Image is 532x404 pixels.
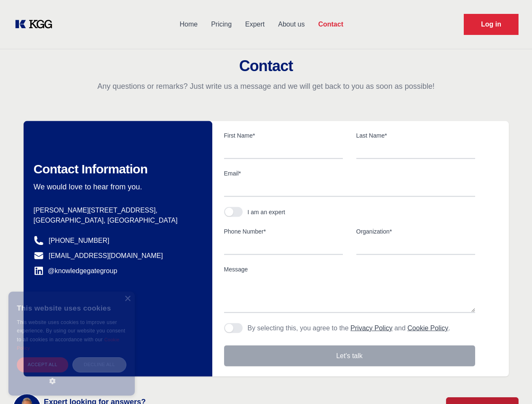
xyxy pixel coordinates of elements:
a: KOL Knowledge Platform: Talk to Key External Experts (KEE) [13,18,59,31]
a: Privacy Policy [350,324,393,332]
label: First Name* [224,131,343,140]
h2: Contact [10,58,522,74]
a: Cookie Policy [407,324,448,332]
div: Close [124,296,131,302]
p: [GEOGRAPHIC_DATA], [GEOGRAPHIC_DATA] [34,215,199,226]
span: This website uses cookies to improve user experience. By using our website you consent to all coo... [17,319,125,343]
p: By selecting this, you agree to the and . [248,323,450,333]
div: This website uses cookies [17,298,126,318]
div: Decline all [72,357,126,372]
h2: Contact Information [34,162,199,177]
a: Home [173,13,204,35]
div: I am an expert [248,208,286,216]
p: We would love to hear from you. [34,182,199,192]
a: Pricing [204,13,238,35]
label: Organization* [356,227,475,236]
label: Last Name* [356,131,475,140]
label: Message [224,265,475,274]
label: Email* [224,169,475,178]
button: Let's talk [224,346,475,367]
a: About us [271,13,311,35]
a: Request Demo [464,14,519,35]
div: Accept all [17,357,68,372]
p: [PERSON_NAME][STREET_ADDRESS], [34,205,199,215]
label: Phone Number* [224,227,343,236]
a: [PHONE_NUMBER] [49,236,110,246]
a: @knowledgegategroup [34,266,118,276]
a: Expert [238,13,271,35]
iframe: Chat Widget [490,364,532,404]
p: Any questions or remarks? Just write us a message and we will get back to you as soon as possible! [10,81,522,91]
a: [EMAIL_ADDRESS][DOMAIN_NAME] [49,251,163,261]
a: Contact [311,13,350,35]
a: Cookie Policy [17,337,120,351]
